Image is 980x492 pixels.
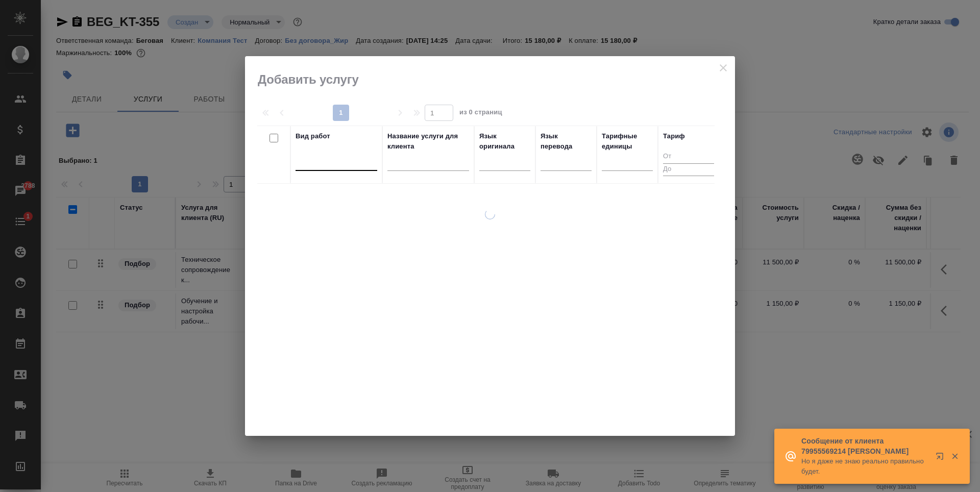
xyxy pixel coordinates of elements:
[479,131,530,152] div: Язык оригинала
[296,131,330,141] div: Вид работ
[929,446,954,471] button: Открыть в новой вкладке
[541,131,592,152] div: Язык перевода
[801,456,929,477] p: Но я даже не знаю реально правильно будет.
[387,131,469,152] div: Название услуги для клиента
[663,151,714,163] input: От
[663,163,714,176] input: До
[801,436,929,456] p: Сообщение от клиента 79955569214 [PERSON_NAME]
[602,131,653,152] div: Тарифные единицы
[944,452,965,461] button: Закрыть
[663,131,685,141] div: Тариф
